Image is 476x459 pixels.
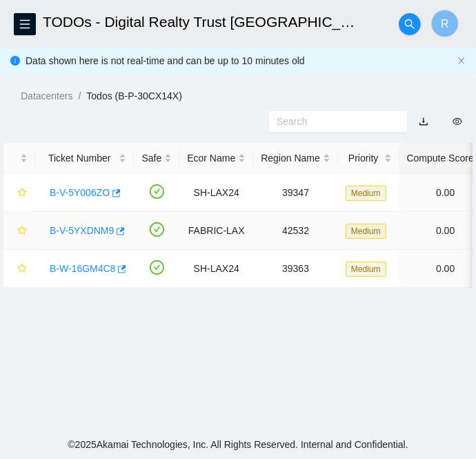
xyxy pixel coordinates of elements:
span: Medium [346,224,386,239]
td: 39347 [253,174,338,212]
a: B-V-5Y006ZO [50,187,110,198]
span: star [17,226,27,237]
span: check-circle [150,184,164,199]
td: FABRIC-LAX [179,212,253,250]
a: download [419,116,428,127]
span: star [17,188,27,199]
a: B-V-5YXDNM9 [50,225,114,236]
button: search [399,13,421,35]
button: star [11,219,28,242]
button: R [431,10,459,37]
a: Todos (B-P-30CX14X) [86,90,182,101]
span: check-circle [150,222,164,237]
span: Medium [346,262,386,277]
button: download [408,110,439,133]
span: search [399,19,420,30]
span: eye [453,117,462,126]
a: B-W-16GM4C8 [50,263,115,274]
a: Datacenters [21,90,72,101]
span: / [78,90,81,101]
button: star [11,257,28,280]
td: 39363 [253,250,338,288]
span: check-circle [150,260,164,275]
td: SH-LAX24 [179,174,253,212]
span: R [441,15,449,32]
button: star [11,182,28,204]
span: star [17,264,27,275]
td: SH-LAX24 [179,250,253,288]
td: 42532 [253,212,338,250]
span: menu [14,19,35,30]
span: Medium [346,186,386,201]
button: menu [14,13,36,35]
input: Search [277,114,388,129]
